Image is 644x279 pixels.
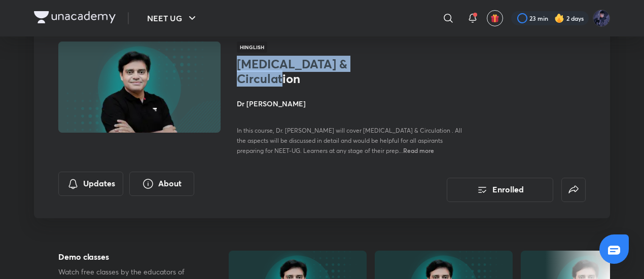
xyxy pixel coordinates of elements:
[58,251,196,263] h5: Demo classes
[403,146,434,154] span: Read more
[487,10,503,26] button: avatar
[58,172,123,196] button: Updates
[34,11,116,23] img: Company Logo
[593,10,610,27] img: Mayank Singh
[237,42,267,53] span: Hinglish
[34,11,116,26] a: Company Logo
[561,178,586,202] button: false
[57,41,222,134] img: Thumbnail
[490,14,499,23] img: avatar
[447,178,553,202] button: Enrolled
[129,172,194,196] button: About
[237,57,403,86] h1: [MEDICAL_DATA] & Circulation
[237,98,464,109] h4: Dr [PERSON_NAME]
[554,13,564,23] img: streak
[237,127,462,154] span: In this course, Dr. [PERSON_NAME] will cover [MEDICAL_DATA] & Circulation . All the aspects will ...
[141,8,204,28] button: NEET UG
